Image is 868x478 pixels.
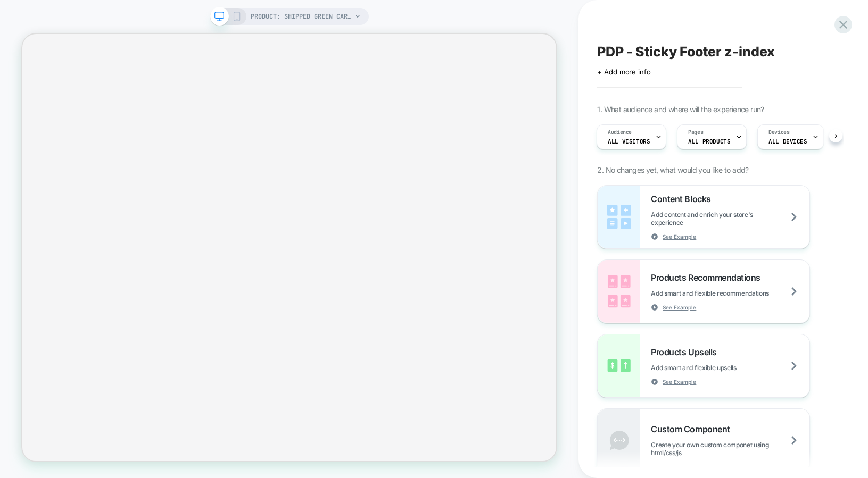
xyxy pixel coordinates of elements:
[651,211,809,227] span: Add content and enrich your store's experience
[663,233,696,240] span: See Example
[597,105,764,114] span: 1. What audience and where will the experience run?
[597,44,775,60] span: PDP - Sticky Footer z-index
[608,138,650,145] span: All Visitors
[663,304,696,311] span: See Example
[251,8,352,25] span: PRODUCT: Shipped Green Carbon Neutral Shipment
[597,165,748,174] span: 2. No changes yet, what would you like to add?
[651,347,722,357] span: Products Upsells
[688,129,703,136] span: Pages
[651,272,765,283] span: Products Recommendations
[608,129,632,136] span: Audience
[651,424,735,434] span: Custom Component
[768,138,807,145] span: ALL DEVICES
[651,441,809,457] span: Create your own custom componet using html/css/js
[651,364,763,372] span: Add smart and flexible upsells
[651,289,796,297] span: Add smart and flexible recommendations
[663,378,696,385] span: See Example
[768,129,789,136] span: Devices
[688,138,730,145] span: ALL PRODUCTS
[597,68,650,76] span: + Add more info
[651,194,716,204] span: Content Blocks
